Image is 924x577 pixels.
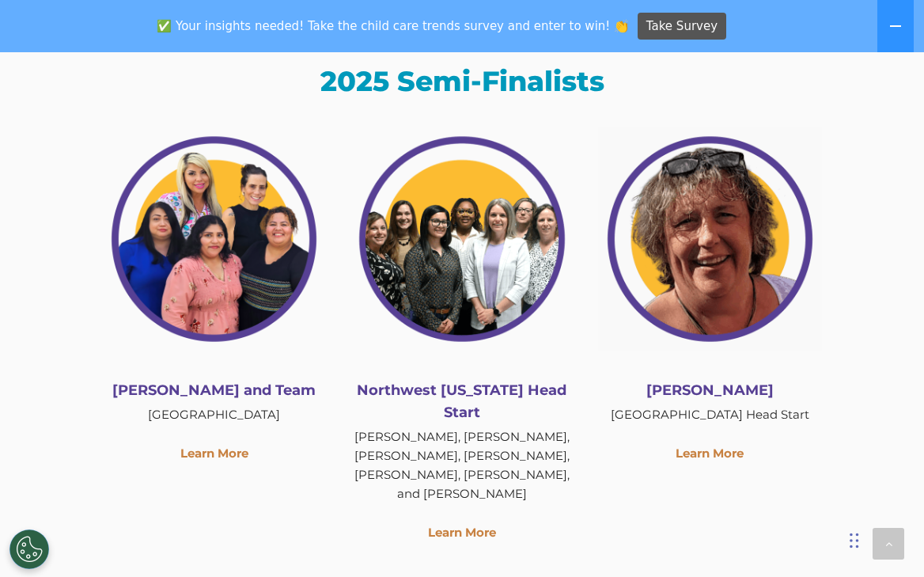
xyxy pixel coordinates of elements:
img: CM_ChildPlus_BrightSpots_Jul25_winner_feature [598,127,822,351]
div: Drag [850,517,859,564]
span: [PERSON_NAME] and Team [112,382,316,399]
span: ✅ Your insights needed! Take the child care trends survey and enter to win! 👏 [151,10,635,41]
span: Northwest [US_STATE] Head Start [357,382,566,421]
a: Learn More [180,446,248,461]
img: CM_ChildPlus-Bright-Spots_Sep25_winner_feature [102,127,326,351]
span: Take Survey [646,13,718,40]
a: Learn More [676,446,744,461]
a: Take Survey [638,13,727,40]
span: [PERSON_NAME] [646,382,774,399]
button: Cookies Settings [9,530,49,569]
span: 2025 Semi-Finalists [320,64,604,98]
p: [PERSON_NAME], [PERSON_NAME], [PERSON_NAME], [PERSON_NAME], [PERSON_NAME], [PERSON_NAME], and [PE... [350,427,574,503]
a: Learn More [428,525,496,540]
iframe: Chat Widget [845,501,924,577]
img: CM_ChildPlus_BrightSpots_August_winner_feature_SMALL [350,127,574,351]
p: [GEOGRAPHIC_DATA] [102,405,326,424]
p: [GEOGRAPHIC_DATA] Head Start [598,405,822,424]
